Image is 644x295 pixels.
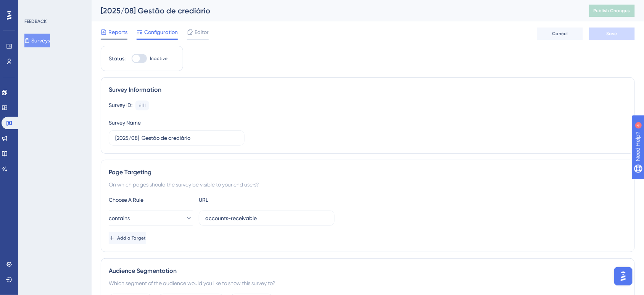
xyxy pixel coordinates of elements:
input: yourwebsite.com/path [205,214,328,222]
span: Add a Target [117,235,146,241]
span: Configuration [144,28,178,37]
span: Reports [108,28,127,37]
div: URL [199,195,283,204]
div: Survey ID: [109,100,132,110]
div: On which pages should the survey be visible to your end users? [109,180,627,189]
span: Publish Changes [594,8,630,14]
div: 4 [53,4,55,10]
iframe: UserGuiding AI Assistant Launcher [612,265,635,288]
div: Choose A Rule [109,195,193,204]
div: Audience Segmentation [109,266,627,276]
button: contains [109,211,193,226]
span: contains [109,214,130,223]
span: Inactive [150,55,167,62]
button: Surveys [24,34,50,47]
input: Type your Survey name [115,134,238,142]
span: Cancel [552,31,568,37]
div: Survey Name [109,118,141,127]
div: Survey Information [109,85,627,94]
button: Cancel [537,28,583,40]
div: FEEDBACK [24,18,47,24]
span: Editor [195,28,209,37]
button: Add a Target [109,232,146,244]
div: Status: [109,54,126,63]
div: [2025/08] Gestão de crediário [101,5,570,16]
div: 6111 [139,102,146,109]
span: Save [607,31,617,37]
button: Save [589,28,635,40]
button: Publish Changes [589,5,635,17]
div: Page Targeting [109,168,627,177]
div: Which segment of the audience would you like to show this survey to? [109,279,627,288]
span: Need Help? [18,2,48,11]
